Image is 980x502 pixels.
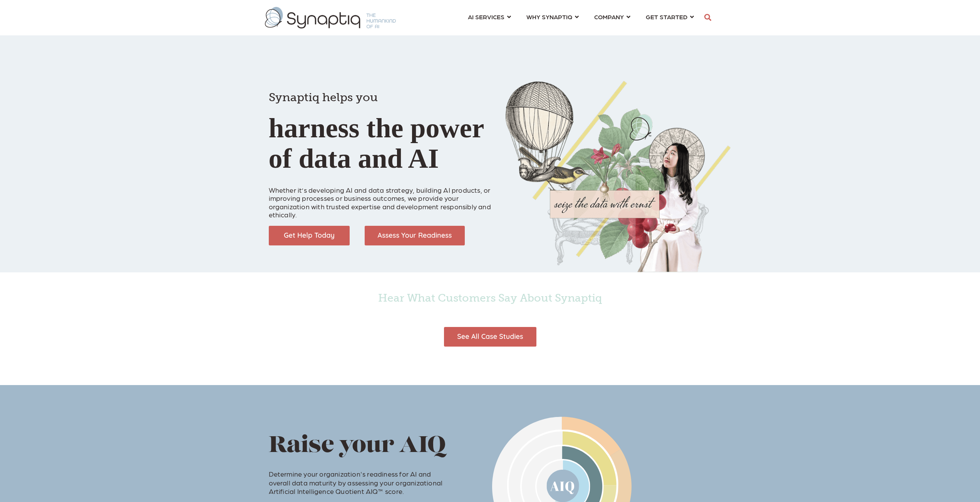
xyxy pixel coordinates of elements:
[506,81,731,272] img: Collage of girl, balloon, bird, and butterfly, with seize the data with ernst text
[269,90,378,104] span: Synaptiq helps you
[269,226,350,245] img: Get Help Today
[265,7,396,28] img: synaptiq logo-1
[269,461,454,496] p: Determine your organization's readiness for AI and overall data maturity by assessing your organi...
[269,77,494,174] h1: harness the power of data and AI
[269,177,494,219] p: Whether it’s developing AI and data strategy, building AI products, or improving processes or bus...
[365,226,465,245] img: Assess Your Readiness
[468,10,511,24] a: AI SERVICES
[646,13,687,20] span: GET STARTED
[269,435,446,458] span: Raise your AIQ
[282,292,698,305] h4: Hear What Customers Say About Synaptiq
[594,10,630,24] a: COMPANY
[526,13,572,20] span: WHY SYNAPTIQ
[460,4,702,32] nav: menu
[646,10,694,24] a: GET STARTED
[594,13,624,20] span: COMPANY
[444,327,536,347] img: See All Case Studies
[468,13,504,20] span: AI SERVICES
[526,10,579,24] a: WHY SYNAPTIQ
